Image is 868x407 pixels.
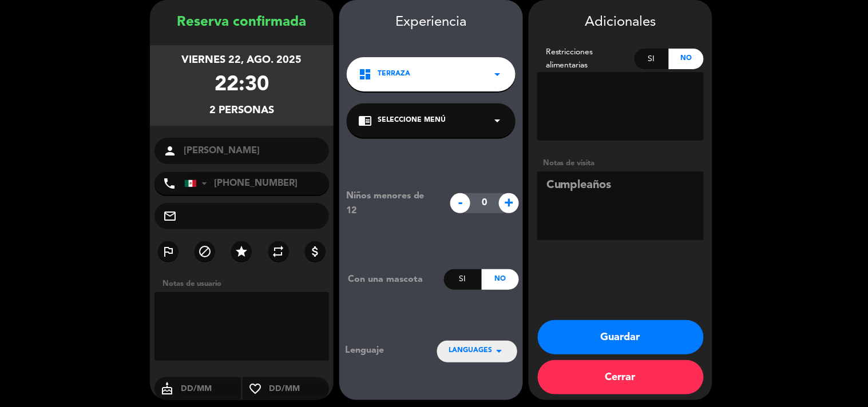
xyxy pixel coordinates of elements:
[345,343,418,358] div: Lenguaje
[378,69,410,80] span: Terraza
[538,320,704,354] button: Guardar
[162,177,176,190] i: phone
[150,11,334,34] div: Reserva confirmada
[378,115,446,126] span: Seleccione Menú
[161,245,175,258] i: outlined_flag
[272,245,286,258] i: repeat
[180,382,241,396] input: DD/MM
[482,269,519,290] div: No
[215,69,269,102] div: 22:30
[635,49,669,69] div: Si
[537,11,704,34] div: Adicionales
[537,46,635,72] div: Restricciones alimentarias
[444,269,481,290] div: Si
[490,114,504,127] i: arrow_drop_down
[163,144,177,158] i: person
[157,278,334,290] div: Notas de usuario
[198,245,212,258] i: block
[358,114,372,127] i: chrome_reader_mode
[499,193,519,213] span: +
[492,344,506,358] i: arrow_drop_down
[339,272,444,287] div: Con una mascota
[182,52,302,69] div: viernes 22, ago. 2025
[209,102,274,119] div: 2 personas
[243,382,268,396] i: favorite_border
[154,382,180,396] i: cake
[308,245,322,258] i: attach_money
[538,360,704,394] button: Cerrar
[235,245,248,258] i: star
[449,345,492,357] span: LANGUAGES
[185,173,211,194] div: Mexico (México): +52
[358,67,372,81] i: dashboard
[669,49,704,69] div: No
[338,189,445,218] div: Niños menores de 12
[163,209,177,223] i: mail_outline
[339,11,523,34] div: Experiencia
[537,157,704,169] div: Notas de visita
[268,382,329,396] input: DD/MM
[490,67,504,81] i: arrow_drop_down
[450,193,470,213] span: -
